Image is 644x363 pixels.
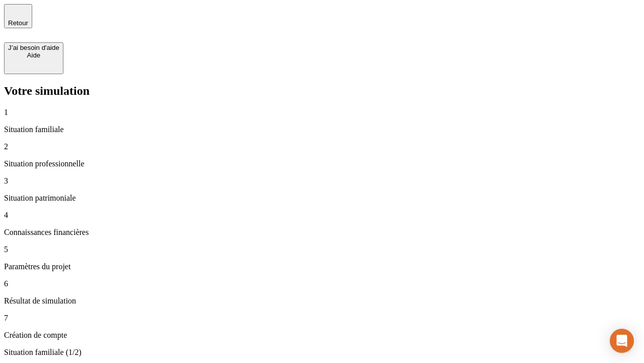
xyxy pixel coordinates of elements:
[4,262,640,271] p: Paramètres du projet
[4,84,640,98] h2: Votre simulation
[4,348,640,357] p: Situation familiale (1/2)
[4,279,640,288] p: 6
[4,331,640,340] p: Création de compte
[4,296,640,306] p: Résultat de simulation
[4,108,640,117] p: 1
[4,125,640,134] p: Situation familiale
[4,4,32,28] button: Retour
[4,228,640,237] p: Connaissances financières
[610,329,634,353] div: Open Intercom Messenger
[8,51,59,59] div: Aide
[4,194,640,203] p: Situation patrimoniale
[4,245,640,254] p: 5
[4,314,640,323] p: 7
[4,142,640,151] p: 2
[4,211,640,220] p: 4
[4,42,63,74] button: J’ai besoin d'aideAide
[4,159,640,168] p: Situation professionnelle
[4,176,640,186] p: 3
[8,44,59,51] div: J’ai besoin d'aide
[8,19,28,27] span: Retour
